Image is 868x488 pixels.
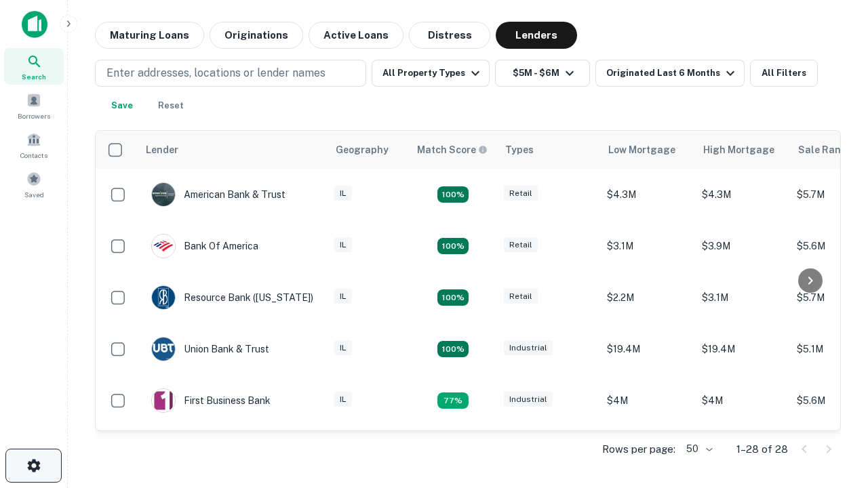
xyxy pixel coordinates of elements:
[152,235,175,258] img: picture
[600,272,695,323] td: $2.2M
[18,110,50,121] span: Borrowers
[372,60,490,87] button: All Property Types
[151,182,285,207] div: American Bank & Trust
[695,375,790,426] td: $4M
[602,441,675,457] p: Rows per page:
[22,71,46,82] span: Search
[146,142,178,158] div: Lender
[152,183,175,206] img: picture
[409,22,490,49] button: Distress
[437,289,469,306] div: Matching Properties: 4, hasApolloMatch: undefined
[417,142,488,157] div: Capitalize uses an advanced AI algorithm to match your search with the best lender. The match sco...
[328,131,409,169] th: Geography
[138,131,328,169] th: Lender
[495,60,590,87] button: $5M - $6M
[4,48,64,85] a: Search
[106,65,325,81] p: Enter addresses, locations or lender names
[504,237,538,253] div: Retail
[505,142,534,158] div: Types
[695,323,790,375] td: $19.4M
[210,22,303,49] button: Originations
[504,392,553,407] div: Industrial
[703,142,774,158] div: High Mortgage
[20,150,47,161] span: Contacts
[437,186,469,203] div: Matching Properties: 7, hasApolloMatch: undefined
[504,186,538,201] div: Retail
[695,272,790,323] td: $3.1M
[151,337,269,361] div: Union Bank & Trust
[334,186,352,201] div: IL
[600,323,695,375] td: $19.4M
[504,340,553,356] div: Industrial
[151,234,258,258] div: Bank Of America
[437,238,469,254] div: Matching Properties: 4, hasApolloMatch: undefined
[437,341,469,357] div: Matching Properties: 4, hasApolloMatch: undefined
[695,131,790,169] th: High Mortgage
[497,131,600,169] th: Types
[606,65,738,81] div: Originated Last 6 Months
[695,220,790,272] td: $3.9M
[695,169,790,220] td: $4.3M
[95,60,366,87] button: Enter addresses, locations or lender names
[151,388,271,413] div: First Business Bank
[152,286,175,309] img: picture
[681,439,715,459] div: 50
[750,60,818,87] button: All Filters
[152,389,175,412] img: picture
[600,169,695,220] td: $4.3M
[334,289,352,304] div: IL
[95,22,204,49] button: Maturing Loans
[608,142,675,158] div: Low Mortgage
[504,289,538,304] div: Retail
[334,340,352,356] div: IL
[100,92,144,119] button: Save your search to get updates of matches that match your search criteria.
[4,87,64,124] a: Borrowers
[4,166,64,203] a: Saved
[24,189,44,200] span: Saved
[309,22,403,49] button: Active Loans
[22,11,47,38] img: capitalize-icon.png
[437,392,469,409] div: Matching Properties: 3, hasApolloMatch: undefined
[600,131,695,169] th: Low Mortgage
[334,237,352,253] div: IL
[409,131,497,169] th: Capitalize uses an advanced AI algorithm to match your search with the best lender. The match sco...
[336,142,389,158] div: Geography
[149,92,193,119] button: Reset
[600,426,695,478] td: $3.9M
[800,380,868,445] iframe: Chat Widget
[496,22,577,49] button: Lenders
[151,285,313,310] div: Resource Bank ([US_STATE])
[334,392,352,407] div: IL
[4,127,64,163] a: Contacts
[152,338,175,361] img: picture
[417,142,485,157] h6: Match Score
[600,220,695,272] td: $3.1M
[600,375,695,426] td: $4M
[695,426,790,478] td: $4.2M
[736,441,788,457] p: 1–28 of 28
[595,60,745,87] button: Originated Last 6 Months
